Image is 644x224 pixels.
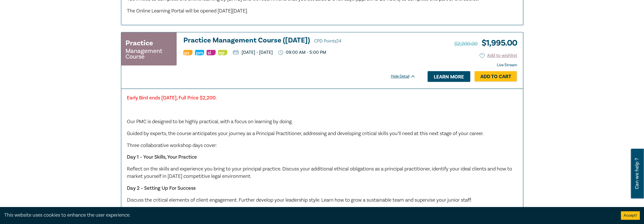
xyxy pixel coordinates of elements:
a: Add to Cart [474,71,517,82]
strong: Live Stream [497,63,517,68]
strong: Day 2 – Setting Up For Success [127,185,196,191]
span: Guided by experts, the course anticipates your journey as a Principal Practitioner, addressing an... [127,130,484,137]
div: Hide Detail [391,74,422,79]
h3: Practice Management Course ([DATE]) [183,37,416,45]
a: Learn more [428,71,470,82]
span: Discuss the critical elements of client engagement. Further develop your leadership style. Learn ... [127,197,472,203]
img: Ethics & Professional Responsibility [218,50,227,55]
p: [DATE] - [DATE] [233,50,273,55]
strong: Day 1 – Your Skills, Your Practice [127,154,197,160]
span: Our PMC is designed to be highly practical, with a focus on learning by doing. [127,118,293,125]
span: CPD Points 24 [314,38,341,44]
span: Can we help ? [634,152,639,195]
img: Professional Skills [183,50,192,55]
span: $2,200.00 [454,40,477,48]
h3: Practice [125,38,153,48]
strong: Early Bird ends [DATE], Full Price $2,200. [127,95,217,101]
a: Practice Management Course ([DATE]) CPD Points24 [183,37,416,45]
span: Reflect on the skills and experience you bring to your principal practice. Discuss your additiona... [127,166,512,180]
h3: $ 1,995.00 [454,37,517,50]
img: Practice Management & Business Skills [195,50,204,55]
button: Add to wishlist [480,52,517,59]
p: 09:00 AM - 5:00 PM [278,50,326,55]
div: This website uses cookies to enhance the user experience. [4,212,612,219]
span: The Online Learning Portal will be opened [DATE][DATE]. [127,8,248,14]
img: Substantive Law [207,50,216,55]
span: Three collaborative workshop days cover: [127,142,217,149]
button: Accept cookies [621,211,640,220]
small: Management Course [125,48,172,59]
